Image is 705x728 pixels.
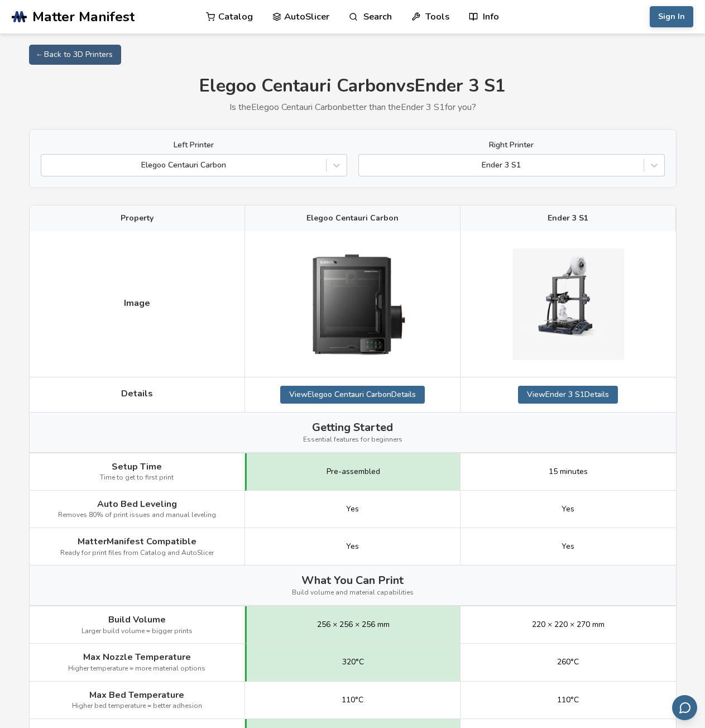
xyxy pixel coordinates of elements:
input: Elegoo Centauri Carbon [47,161,49,170]
span: Pre-assembled [327,467,380,476]
span: Higher bed temperature = better adhesion [72,702,202,710]
span: 110°C [557,696,579,705]
span: Auto Bed Leveling [97,499,177,509]
span: Details [121,389,153,399]
span: 15 minutes [549,467,588,476]
span: MatterManifest Compatible [78,537,196,547]
button: Sign In [650,6,693,27]
span: Ready for print files from Catalog and AutoSlicer [60,549,214,557]
img: Elegoo Centauri Carbon [296,240,408,368]
span: 110°C [342,696,363,705]
span: 220 × 220 × 270 mm [532,620,605,629]
span: Elegoo Centauri Carbon [306,214,399,223]
label: Left Printer [41,141,347,150]
span: Essential features for beginners [303,436,402,444]
span: What You Can Print [301,574,404,587]
input: Ender 3 S1 [365,161,367,170]
span: 256 × 256 × 256 mm [317,620,390,629]
span: Build volume and material capabilities [292,589,414,597]
span: Setup Time [112,462,162,472]
img: Ender 3 S1 [512,248,624,360]
label: Right Printer [358,141,665,150]
span: Yes [562,505,574,514]
span: Matter Manifest [32,9,135,25]
span: Higher temperature = more material options [68,665,205,673]
h1: Elegoo Centauri Carbon vs Ender 3 S1 [29,76,677,97]
span: Larger build volume = bigger prints [81,628,193,635]
a: ViewEnder 3 S1Details [518,386,618,404]
span: Property [121,214,154,223]
span: Max Nozzle Temperature [83,652,191,662]
span: Time to get to first print [100,474,174,482]
span: Build Volume [108,615,166,625]
button: Send feedback via email [672,695,697,720]
a: ← Back to 3D Printers [29,45,121,65]
span: Image [124,298,150,308]
span: Yes [346,505,359,514]
span: Max Bed Temperature [89,690,184,700]
a: ViewElegoo Centauri CarbonDetails [280,386,425,404]
span: Ender 3 S1 [548,214,588,223]
span: Yes [562,542,574,551]
span: Getting Started [312,421,393,434]
span: 260°C [557,658,579,667]
p: Is the Elegoo Centauri Carbon better than the Ender 3 S1 for you? [29,102,677,112]
span: 320°C [342,658,364,667]
span: Removes 80% of print issues and manual leveling [58,511,216,519]
span: Yes [346,542,359,551]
